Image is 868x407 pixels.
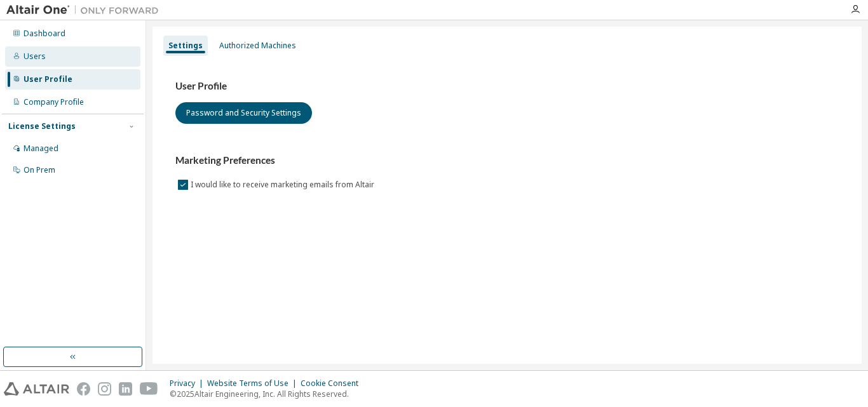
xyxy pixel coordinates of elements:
div: On Prem [24,165,55,175]
div: Dashboard [24,29,65,39]
label: I would like to receive marketing emails from Altair [191,177,377,192]
img: linkedin.svg [119,382,132,396]
div: Cookie Consent [301,378,366,389]
div: Website Terms of Use [207,378,301,389]
img: instagram.svg [98,382,111,396]
p: © 2025 Altair Engineering, Inc. All Rights Reserved. [170,389,366,399]
div: Settings [168,41,203,51]
img: Altair One [6,4,165,17]
div: Users [24,51,46,62]
div: License Settings [8,121,76,131]
div: Managed [24,143,58,154]
h3: User Profile [175,80,839,93]
img: facebook.svg [77,382,90,396]
div: Privacy [170,378,207,389]
div: Company Profile [24,97,84,107]
img: altair_logo.svg [4,382,69,396]
img: youtube.svg [140,382,158,396]
button: Password and Security Settings [175,102,312,124]
div: Authorized Machines [219,41,296,51]
div: User Profile [24,74,72,84]
h3: Marketing Preferences [175,154,839,167]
